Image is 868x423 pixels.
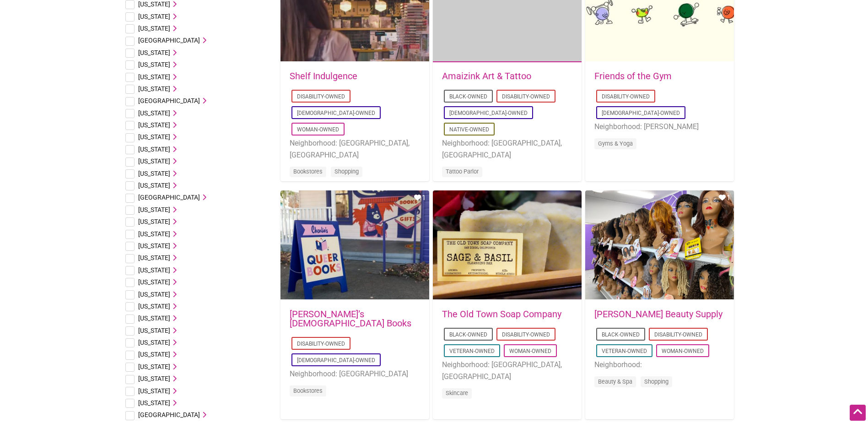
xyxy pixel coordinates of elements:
span: [US_STATE] [138,351,170,358]
a: Woman-Owned [662,348,704,354]
span: [US_STATE] [138,0,170,8]
a: Shopping [644,378,669,385]
span: [US_STATE] [138,315,170,322]
a: Beauty & Spa [598,378,632,385]
a: Disability-Owned [502,331,550,338]
a: [PERSON_NAME] Beauty Supply [594,309,722,320]
li: Neighborhood: [594,359,725,371]
span: [US_STATE] [138,109,170,117]
a: Black-Owned [602,331,640,338]
a: Gyms & Yoga [598,140,633,147]
span: [US_STATE] [138,170,170,177]
a: Disability-Owned [297,93,345,100]
a: [DEMOGRAPHIC_DATA]-Owned [449,110,528,116]
a: Veteran-Owned [602,348,647,354]
a: [PERSON_NAME]’s [DEMOGRAPHIC_DATA] Books [290,309,411,329]
span: [US_STATE] [138,182,170,189]
li: Neighborhood: [GEOGRAPHIC_DATA] [290,368,420,380]
span: [US_STATE] [138,85,170,92]
span: [US_STATE] [138,399,170,407]
a: [DEMOGRAPHIC_DATA]-Owned [602,110,680,116]
span: [US_STATE] [138,266,170,274]
a: Bookstores [293,168,323,175]
a: Woman-Owned [297,126,339,133]
span: [US_STATE] [138,73,170,81]
span: [US_STATE] [138,254,170,261]
a: The Old Town Soap Company [442,309,561,320]
span: [US_STATE] [138,339,170,346]
li: Neighborhood: [GEOGRAPHIC_DATA], [GEOGRAPHIC_DATA] [442,137,572,161]
span: [US_STATE] [138,303,170,310]
span: [GEOGRAPHIC_DATA] [138,411,200,418]
a: Woman-Owned [509,348,551,354]
a: Shelf Indulgence [290,70,357,81]
a: Black-Owned [449,331,487,338]
a: Tattoo Parlor [446,168,479,175]
span: [US_STATE] [138,375,170,382]
span: [US_STATE] [138,61,170,68]
a: Disability-Owned [297,341,345,347]
span: [US_STATE] [138,146,170,153]
a: [DEMOGRAPHIC_DATA]-Owned [297,357,375,363]
a: Disability-Owned [602,93,650,100]
span: [US_STATE] [138,230,170,238]
span: [US_STATE] [138,387,170,395]
a: Disability-Owned [654,331,702,338]
span: [US_STATE] [138,206,170,213]
li: Neighborhood: [GEOGRAPHIC_DATA], [GEOGRAPHIC_DATA] [442,359,572,382]
a: Native-Owned [449,126,489,133]
div: Scroll Back to Top [850,405,866,421]
span: [US_STATE] [138,218,170,225]
span: [US_STATE] [138,49,170,56]
span: [GEOGRAPHIC_DATA] [138,97,200,104]
a: Disability-Owned [502,93,550,100]
span: [GEOGRAPHIC_DATA] [138,37,200,44]
a: Skincare [446,390,468,396]
span: [US_STATE] [138,278,170,286]
li: Neighborhood: [PERSON_NAME] [594,121,725,133]
a: [DEMOGRAPHIC_DATA]-Owned [297,110,375,116]
span: [GEOGRAPHIC_DATA] [138,194,200,201]
a: Friends of the Gym [594,70,672,81]
a: Bookstores [293,387,323,394]
span: [US_STATE] [138,13,170,20]
a: Veteran-Owned [449,348,495,354]
span: [US_STATE] [138,157,170,165]
span: [US_STATE] [138,133,170,141]
li: Neighborhood: [GEOGRAPHIC_DATA], [GEOGRAPHIC_DATA] [290,137,420,161]
span: [US_STATE] [138,327,170,334]
span: [US_STATE] [138,291,170,298]
a: Shopping [334,168,359,175]
span: [US_STATE] [138,121,170,129]
a: Amaizink Art & Tattoo [442,70,531,81]
span: [US_STATE] [138,25,170,32]
span: [US_STATE] [138,242,170,249]
a: Black-Owned [449,93,487,100]
span: [US_STATE] [138,363,170,370]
